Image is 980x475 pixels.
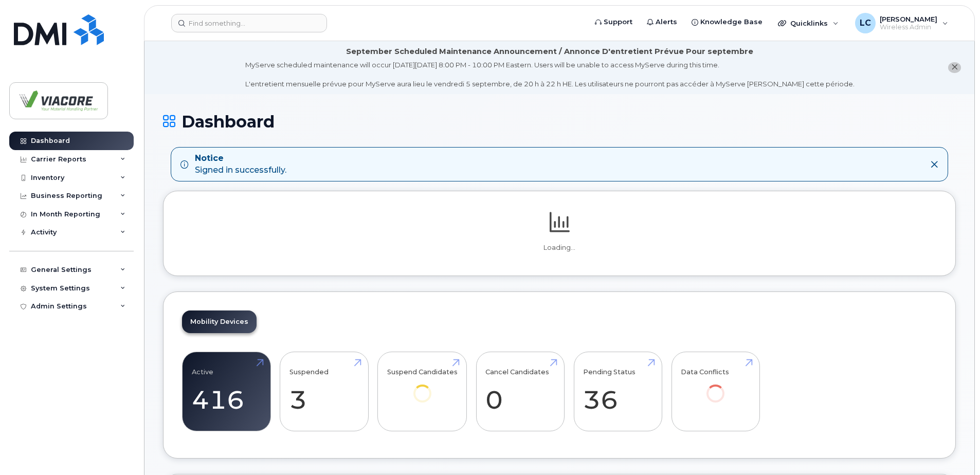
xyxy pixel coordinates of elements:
a: Active 416 [192,358,261,426]
a: Cancel Candidates 0 [485,358,555,426]
h1: Dashboard [163,113,956,131]
a: Pending Status 36 [583,358,652,426]
a: Mobility Devices [182,310,257,333]
a: Suspend Candidates [387,358,458,417]
button: close notification [948,62,961,73]
strong: Notice [195,153,286,165]
a: Suspended 3 [289,358,359,426]
p: Loading... [182,243,937,252]
div: September Scheduled Maintenance Announcement / Annonce D'entretient Prévue Pour septembre [346,46,753,57]
a: Data Conflicts [681,358,750,417]
div: Signed in successfully. [195,153,286,176]
div: MyServe scheduled maintenance will occur [DATE][DATE] 8:00 PM - 10:00 PM Eastern. Users will be u... [245,60,855,89]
